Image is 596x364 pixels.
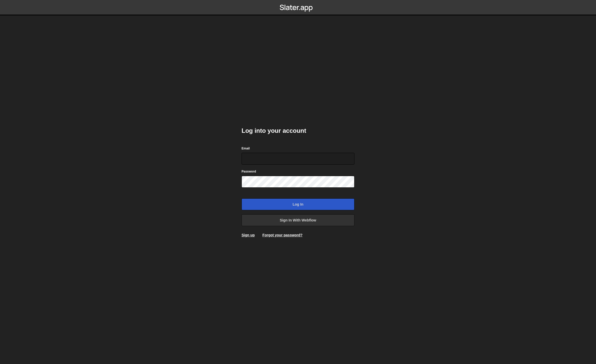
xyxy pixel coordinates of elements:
[242,233,255,237] a: Sign up
[242,198,354,210] input: Log in
[242,127,354,135] h2: Log into your account
[242,214,354,226] a: Sign in with Webflow
[262,233,302,237] a: Forgot your password?
[242,146,250,151] label: Email
[242,169,256,174] label: Password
